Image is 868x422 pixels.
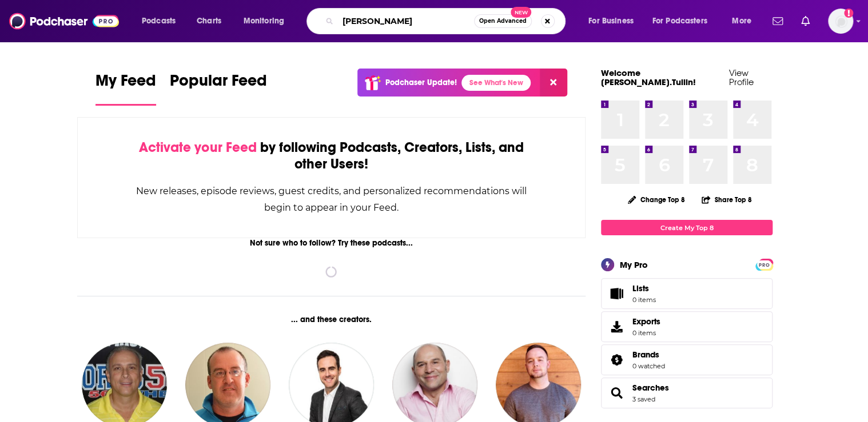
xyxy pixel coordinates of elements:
a: Lists [601,278,773,309]
button: open menu [645,12,724,30]
button: open menu [134,12,190,30]
span: My Feed [95,71,156,97]
span: Lists [632,283,649,294]
a: Show notifications dropdown [797,11,814,31]
span: More [732,13,751,29]
div: ... and these creators. [77,315,586,324]
div: by following Podcasts, Creators, Lists, and other Users! [135,139,528,172]
a: PRO [757,260,771,268]
span: Lists [632,283,656,294]
span: For Business [588,13,634,29]
span: 0 items [632,329,660,337]
a: See What's New [461,75,531,91]
span: Exports [605,319,628,335]
img: User Profile [828,9,853,34]
p: Podchaser Update! [385,78,457,87]
input: Search podcasts, credits, & more... [338,12,474,30]
a: Welcome [PERSON_NAME].Tullin! [601,67,696,87]
span: Lists [605,286,628,302]
span: 0 items [632,296,656,304]
a: Brands [632,349,665,360]
button: Show profile menu [828,9,853,34]
a: My Feed [95,71,156,106]
button: open menu [236,12,299,30]
span: Logged in as Maria.Tullin [828,9,853,34]
span: Popular Feed [170,71,267,97]
a: Charts [189,12,228,30]
button: open menu [724,12,766,30]
a: Create My Top 8 [601,220,773,235]
div: Search podcasts, credits, & more... [317,8,576,34]
a: View Profile [729,67,754,87]
a: 3 saved [632,395,655,403]
a: Show notifications dropdown [768,11,787,31]
div: New releases, episode reviews, guest credits, and personalized recommendations will begin to appe... [135,183,528,216]
span: Monitoring [244,13,284,29]
a: Popular Feed [170,71,267,106]
span: New [511,7,531,18]
button: open menu [580,12,648,30]
a: Searches [605,385,628,401]
svg: Add a profile image [844,9,853,18]
span: Exports [632,316,660,327]
a: Exports [601,311,773,342]
button: Share Top 8 [701,188,752,211]
span: Charts [197,13,221,29]
button: Open AdvancedNew [474,14,532,28]
a: Brands [605,352,628,368]
span: Podcasts [142,13,176,29]
div: Not sure who to follow? Try these podcasts... [77,238,586,248]
a: 0 watched [632,362,665,370]
span: PRO [757,260,771,269]
span: Brands [601,344,773,375]
a: Searches [632,383,669,393]
span: For Podcasters [652,13,707,29]
span: Open Advanced [479,18,527,24]
span: Brands [632,349,659,360]
button: Change Top 8 [621,192,692,207]
div: My Pro [620,259,648,270]
img: Podchaser - Follow, Share and Rate Podcasts [9,10,119,32]
span: Searches [601,377,773,408]
span: Activate your Feed [139,139,256,156]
